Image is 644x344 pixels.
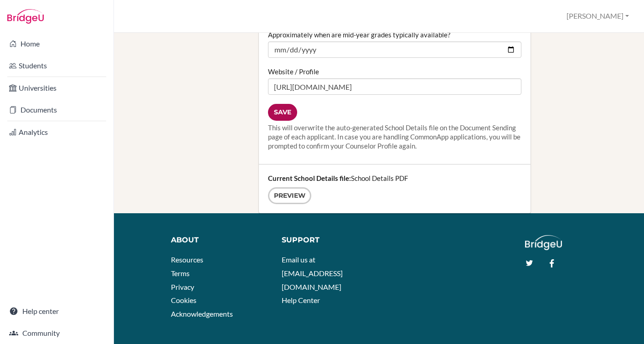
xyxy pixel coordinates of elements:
[2,302,112,320] a: Help center
[282,255,343,291] a: Email us at [EMAIL_ADDRESS][DOMAIN_NAME]
[171,282,194,291] a: Privacy
[282,296,320,304] a: Help Center
[171,309,233,318] a: Acknowledgements
[2,35,112,53] a: Home
[259,164,531,213] div: School Details PDF
[2,56,112,75] a: Students
[268,30,450,39] label: Approximately when are mid-year grades typically available?
[268,174,351,182] strong: Current School Details file:
[2,324,112,342] a: Community
[562,8,633,25] button: [PERSON_NAME]
[268,187,311,204] a: Preview
[525,235,562,250] img: logo_white@2x-f4f0deed5e89b7ecb1c2cc34c3e3d731f90f0f143d5ea2071677605dd97b5244.png
[282,235,372,246] div: Support
[268,67,319,76] label: Website / Profile
[2,79,112,97] a: Universities
[268,104,297,121] input: Save
[171,296,196,304] a: Cookies
[2,123,112,141] a: Analytics
[268,123,521,150] div: This will overwrite the auto-generated School Details file on the Document Sending page of each a...
[171,235,268,246] div: About
[171,269,190,277] a: Terms
[2,101,112,119] a: Documents
[7,9,44,24] img: Bridge-U
[171,255,203,264] a: Resources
